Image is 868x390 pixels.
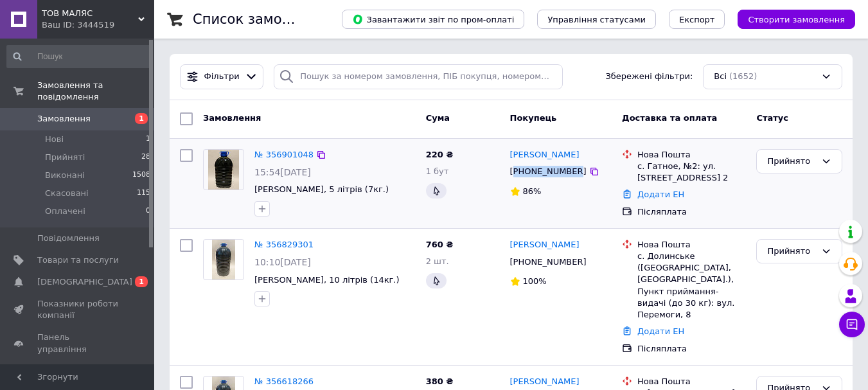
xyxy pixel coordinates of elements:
[637,161,746,184] div: с. Гатное, №2: ул. [STREET_ADDRESS] 2
[37,332,119,355] span: Панель управління
[146,206,150,217] span: 0
[426,113,450,123] span: Cума
[132,170,150,181] span: 1508
[637,251,746,321] div: с. Долинське ([GEOGRAPHIC_DATA], [GEOGRAPHIC_DATA].), Пункт приймання-видачі (до 30 кг): вул. Пер...
[637,206,746,218] div: Післяплата
[622,113,717,123] span: Доставка та оплата
[45,152,85,163] span: Прийняті
[141,152,150,163] span: 28
[508,163,589,180] div: [PHONE_NUMBER]
[679,15,715,24] span: Експорт
[729,71,757,81] span: (1652)
[508,254,589,270] div: [PHONE_NUMBER]
[426,150,454,159] span: 220 ₴
[208,150,239,190] img: Фото товару
[637,239,746,251] div: Нова Пошта
[426,166,449,176] span: 1 бут
[352,13,514,25] span: Завантажити звіт по пром-оплаті
[37,298,119,321] span: Показники роботи компанії
[37,254,119,266] span: Товари та послуги
[426,240,454,249] span: 760 ₴
[510,239,580,251] a: [PERSON_NAME]
[42,19,154,31] div: Ваш ID: 3444519
[523,276,547,286] span: 100%
[203,149,244,190] a: Фото товару
[137,188,150,199] span: 115
[637,326,684,336] a: Додати ЕН
[725,14,855,24] a: Створити замовлення
[254,167,311,177] span: 15:54[DATE]
[839,312,865,337] button: Чат з покупцем
[756,113,788,123] span: Статус
[426,256,449,266] span: 2 шт.
[45,170,85,181] span: Виконані
[274,64,562,89] input: Пошук за номером замовлення, ПІБ покупця, номером телефону, Email, номером накладної
[42,8,138,19] span: ТОВ МАЛЯС
[193,12,323,27] h1: Список замовлень
[547,15,646,24] span: Управління статусами
[669,10,725,29] button: Експорт
[748,15,845,24] span: Створити замовлення
[510,113,557,123] span: Покупець
[342,10,524,29] button: Завантажити звіт по пром-оплаті
[45,188,89,199] span: Скасовані
[510,376,580,388] a: [PERSON_NAME]
[254,275,400,285] a: [PERSON_NAME], 10 літрів (14кг.)
[537,10,656,29] button: Управління статусами
[6,45,152,68] input: Пошук
[523,186,542,196] span: 86%
[637,149,746,161] div: Нова Пошта
[135,276,148,287] span: 1
[254,240,314,249] a: № 356829301
[212,240,235,279] img: Фото товару
[767,245,816,258] div: Прийнято
[37,80,154,103] span: Замовлення та повідомлення
[637,190,684,199] a: Додати ЕН
[203,239,244,280] a: Фото товару
[135,113,148,124] span: 1
[254,257,311,267] span: 10:10[DATE]
[637,376,746,387] div: Нова Пошта
[637,343,746,355] div: Післяплата
[37,233,100,244] span: Повідомлення
[146,134,150,145] span: 1
[37,276,132,288] span: [DEMOGRAPHIC_DATA]
[605,71,693,83] span: Збережені фільтри:
[510,149,580,161] a: [PERSON_NAME]
[45,206,85,217] span: Оплачені
[738,10,855,29] button: Створити замовлення
[254,150,314,159] a: № 356901048
[767,155,816,168] div: Прийнято
[204,71,240,83] span: Фільтри
[254,377,314,386] a: № 356618266
[714,71,727,83] span: Всі
[254,184,389,194] a: [PERSON_NAME], 5 літрів (7кг.)
[37,113,91,125] span: Замовлення
[426,377,454,386] span: 380 ₴
[45,134,64,145] span: Нові
[203,113,261,123] span: Замовлення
